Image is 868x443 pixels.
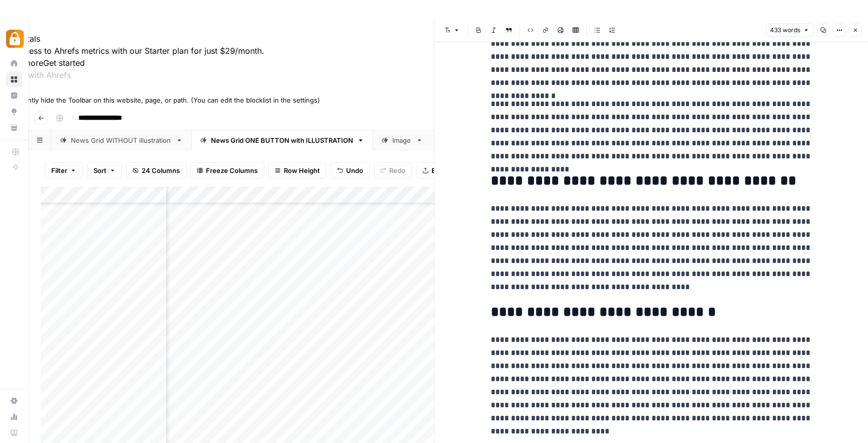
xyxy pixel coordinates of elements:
[51,130,191,150] a: News Grid WITHOUT illustration
[416,162,474,179] button: Export CSV
[346,165,363,175] span: Undo
[51,165,67,175] span: Filter
[6,409,22,425] a: Usage
[191,130,373,150] a: News Grid ONE BUTTON with ILLUSTRATION
[6,425,22,441] a: Learning Hub
[766,24,814,37] button: 433 words
[374,162,412,179] button: Redo
[6,120,22,136] a: Your Data
[211,135,353,145] div: News Grid ONE BUTTON with ILLUSTRATION
[190,162,264,179] button: Freeze Columns
[87,162,122,179] button: Sort
[126,162,186,179] button: 24 Columns
[45,162,83,179] button: Filter
[331,162,370,179] button: Undo
[93,165,106,175] span: Sort
[206,165,258,175] span: Freeze Columns
[392,135,412,145] div: Image
[389,165,405,175] span: Redo
[71,135,172,145] div: News Grid WITHOUT illustration
[770,26,800,35] span: 433 words
[142,165,180,175] span: 24 Columns
[268,162,327,179] button: Row Height
[6,393,22,409] a: Settings
[6,104,22,120] a: Opportunities
[43,57,85,69] button: Get started
[373,130,431,150] a: Image
[284,165,320,175] span: Row Height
